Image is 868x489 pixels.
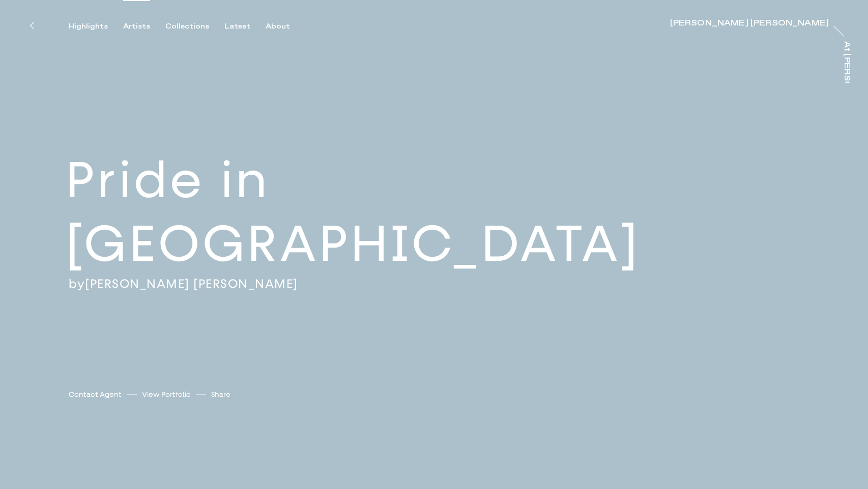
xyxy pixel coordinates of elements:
[670,19,829,30] a: [PERSON_NAME] [PERSON_NAME]
[841,41,851,83] a: At [PERSON_NAME]
[69,276,85,291] span: by
[211,388,230,401] button: Share
[224,22,266,31] button: Latest
[69,389,122,400] a: Contact Agent
[69,22,108,31] div: Highlights
[85,276,298,291] a: [PERSON_NAME] [PERSON_NAME]
[224,22,250,31] div: Latest
[266,22,290,31] div: About
[123,22,150,31] div: Artists
[142,389,191,400] a: View Portfolio
[123,22,165,31] button: Artists
[165,22,224,31] button: Collections
[843,41,851,132] div: At [PERSON_NAME]
[69,22,123,31] button: Highlights
[165,22,209,31] div: Collections
[266,22,305,31] button: About
[66,149,868,276] h2: Pride in [GEOGRAPHIC_DATA]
